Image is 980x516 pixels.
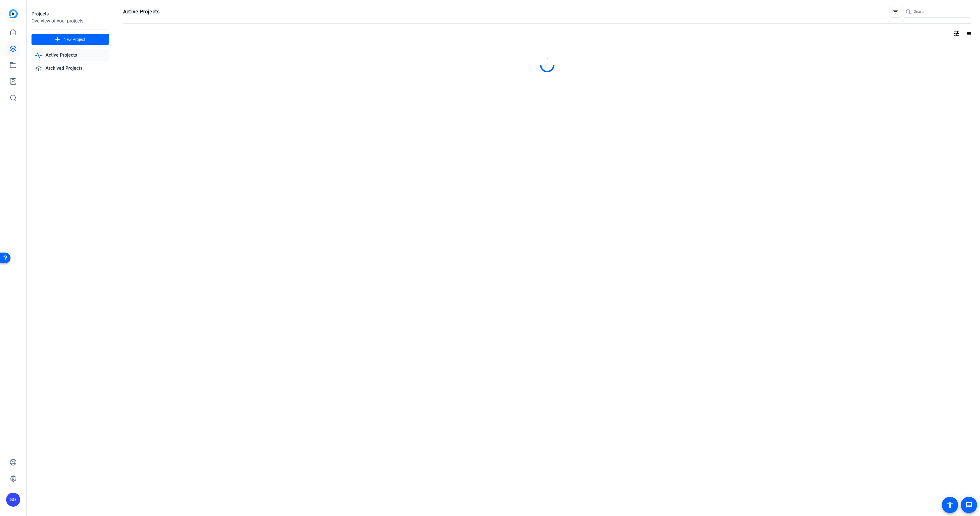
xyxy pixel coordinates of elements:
[32,62,109,74] a: Archived Projects
[6,493,20,507] div: SG
[964,30,971,37] mat-icon: list
[32,34,109,45] button: New Project
[892,8,899,15] mat-icon: filter_list
[953,30,960,37] mat-icon: tune
[32,18,109,25] div: Overview of your projects
[9,9,18,18] img: blue-gradient.svg
[946,501,953,508] mat-icon: accessibility
[64,36,85,43] span: New Project
[32,49,109,61] a: Active Projects
[54,36,61,43] mat-icon: add
[123,8,160,15] h1: Active Projects
[965,501,972,508] mat-icon: message
[32,11,109,18] div: Projects
[914,8,967,15] input: Search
